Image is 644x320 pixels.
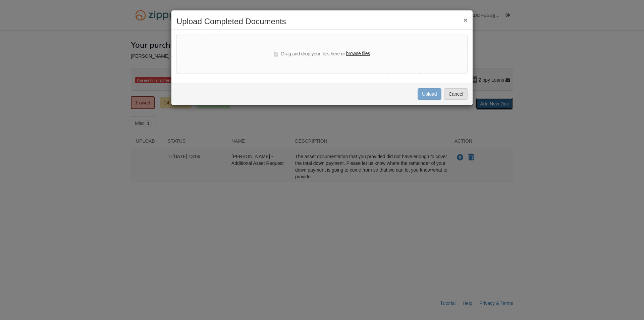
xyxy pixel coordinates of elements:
[444,88,468,100] button: Cancel
[418,88,441,100] button: Upload
[274,50,370,58] div: Drag and drop your files here or
[346,50,370,57] label: browse files
[464,16,468,24] button: ×
[176,17,468,26] h2: Upload Completed Documents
